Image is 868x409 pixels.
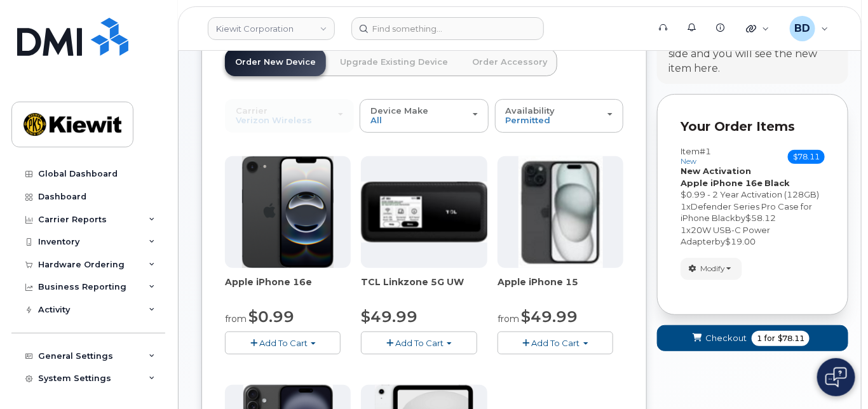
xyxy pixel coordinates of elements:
span: Checkout [705,332,747,344]
button: Add To Cart [361,332,477,354]
img: iphone16e.png [242,156,334,268]
div: TCL Linkzone 5G UW [361,276,487,301]
span: Modify [700,263,725,274]
div: x by [681,224,825,248]
span: $49.99 [521,307,578,326]
span: 1 [681,225,686,235]
strong: Apple iPhone 16e [681,178,763,188]
button: Device Make All [360,99,489,132]
div: Choose product from the left side and you will see the new item here. [668,32,837,76]
a: Kiewit Corporation [208,17,335,40]
span: Permitted [506,115,551,125]
span: $78.11 [778,333,804,344]
div: $0.99 - 2 Year Activation (128GB) [681,189,825,201]
span: $58.12 [745,213,776,223]
small: from [225,313,247,325]
div: Barbara Dye [781,16,837,41]
span: Device Make [370,105,428,116]
button: Availability Permitted [495,99,624,132]
div: x by [681,201,825,224]
a: Order New Device [225,48,326,76]
div: Quicklinks [737,16,778,41]
span: for [762,333,778,344]
h3: Item [681,147,711,165]
span: Availability [506,105,555,116]
a: Upgrade Existing Device [330,48,458,76]
span: BD [794,21,810,36]
span: Add To Cart [259,338,308,348]
div: Apple iPhone 16e [225,276,351,301]
span: 1 [681,201,686,211]
button: Add To Cart [225,332,341,354]
span: 1 [757,333,762,344]
div: Apple iPhone 15 [498,276,623,301]
span: All [370,115,382,125]
img: iphone15.jpg [519,156,603,268]
span: 20W USB-C Power Adapter [681,225,770,247]
p: Your Order Items [681,117,825,136]
strong: Black [764,178,790,188]
span: $49.99 [361,307,417,326]
input: Find something... [351,17,544,40]
button: Checkout 1 for $78.11 [657,325,848,351]
span: $0.99 [248,307,294,326]
span: $19.00 [725,236,756,246]
span: Add To Cart [395,338,444,348]
button: Add To Cart [498,332,613,354]
small: new [681,157,696,166]
img: linkzone5g.png [361,182,487,243]
span: $78.11 [788,150,825,164]
a: Order Accessory [462,48,557,76]
span: Defender Series Pro Case for iPhone Black [681,201,812,224]
small: from [498,313,519,325]
button: Modify [681,258,742,280]
img: Open chat [825,367,847,387]
span: #1 [700,146,711,156]
span: Add To Cart [532,338,580,348]
strong: New Activation [681,166,751,176]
